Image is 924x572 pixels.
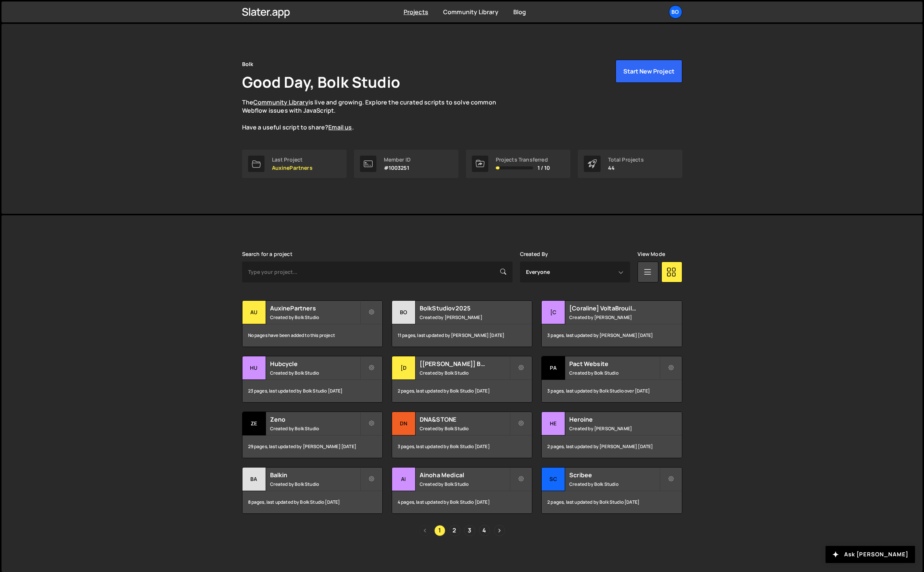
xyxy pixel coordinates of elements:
[420,304,510,312] h2: BolkStudiov2025
[392,467,532,514] a: Ai Ainoha Medical Created by Bolk Studio 4 pages, last updated by Bolk Studio [DATE]
[242,60,254,69] div: Bolk
[270,471,360,479] h2: Balkin
[270,360,360,368] h2: Hubcycle
[404,8,428,16] a: Projects
[542,491,682,513] div: 2 pages, last updated by Bolk Studio [DATE]
[392,324,532,347] div: 11 pages, last updated by [PERSON_NAME] [DATE]
[242,251,292,257] label: Search for a project
[542,301,565,324] div: [C
[392,491,532,513] div: 4 pages, last updated by Bolk Studio [DATE]
[242,491,382,513] div: 8 pages, last updated by Bolk Studio [DATE]
[541,412,682,458] a: He Heroine Created by [PERSON_NAME] 2 pages, last updated by [PERSON_NAME] [DATE]
[272,157,313,163] div: Last Project
[420,425,510,432] small: Created by Bolk Studio
[420,314,510,321] small: Created by [PERSON_NAME]
[479,525,490,536] a: Page 4
[569,304,659,312] h2: [Coraline] VoltaBrouillon
[242,300,383,347] a: Au AuxinePartners Created by Bolk Studio No pages have been added to this project
[420,370,510,376] small: Created by Bolk Studio
[608,165,644,171] p: 44
[242,380,382,402] div: 23 pages, last updated by Bolk Studio [DATE]
[542,435,682,458] div: 2 pages, last updated by [PERSON_NAME] [DATE]
[494,525,505,536] a: Next page
[541,300,682,347] a: [C [Coraline] VoltaBrouillon Created by [PERSON_NAME] 3 pages, last updated by [PERSON_NAME] [DATE]
[513,8,526,16] a: Blog
[242,525,682,536] div: Pagination
[242,467,383,514] a: Ba Balkin Created by Bolk Studio 8 pages, last updated by Bolk Studio [DATE]
[449,525,460,536] a: Page 2
[242,356,266,380] div: Hu
[392,301,416,324] div: Bo
[392,356,416,380] div: [D
[384,157,411,163] div: Member ID
[384,165,411,171] p: #1003251
[392,380,532,402] div: 2 pages, last updated by Bolk Studio [DATE]
[569,314,659,321] small: Created by [PERSON_NAME]
[669,5,682,19] a: Bo
[242,301,266,324] div: Au
[420,360,510,368] h2: [[PERSON_NAME]] BolkSudiov2025 TESTS
[638,251,665,257] label: View Mode
[826,546,915,563] button: Ask [PERSON_NAME]
[541,356,682,403] a: Pa Pact Website Created by Bolk Studio 3 pages, last updated by Bolk Studio over [DATE]
[496,157,550,163] div: Projects Transferred
[443,8,498,16] a: Community Library
[542,468,565,491] div: Sc
[569,425,659,432] small: Created by [PERSON_NAME]
[520,251,548,257] label: Created By
[272,165,313,171] p: AuxinePartners
[270,415,360,423] h2: Zeno
[569,471,659,479] h2: Scribee
[392,468,416,491] div: Ai
[270,370,360,376] small: Created by Bolk Studio
[464,525,475,536] a: Page 3
[270,314,360,321] small: Created by Bolk Studio
[420,415,510,423] h2: DNA&STONE
[616,60,682,83] button: Start New Project
[242,435,382,458] div: 29 pages, last updated by [PERSON_NAME] [DATE]
[242,262,513,282] input: Type your project...
[569,415,659,423] h2: Heroine
[542,380,682,402] div: 3 pages, last updated by Bolk Studio over [DATE]
[270,481,360,487] small: Created by Bolk Studio
[569,481,659,487] small: Created by Bolk Studio
[542,356,565,380] div: Pa
[242,150,347,178] a: Last Project AuxinePartners
[270,304,360,312] h2: AuxinePartners
[569,360,659,368] h2: Pact Website
[242,412,266,435] div: Ze
[242,468,266,491] div: Ba
[569,370,659,376] small: Created by Bolk Studio
[242,324,382,347] div: No pages have been added to this project
[328,123,352,131] a: Email us
[538,165,550,171] span: 1 / 10
[392,356,532,403] a: [D [[PERSON_NAME]] BolkSudiov2025 TESTS Created by Bolk Studio 2 pages, last updated by Bolk Stud...
[392,412,532,458] a: DN DNA&STONE Created by Bolk Studio 3 pages, last updated by Bolk Studio [DATE]
[541,467,682,514] a: Sc Scribee Created by Bolk Studio 2 pages, last updated by Bolk Studio [DATE]
[542,412,565,435] div: He
[608,157,644,163] div: Total Projects
[242,72,400,92] h1: Good Day, Bolk Studio
[242,98,511,132] p: The is live and growing. Explore the curated scripts to solve common Webflow issues with JavaScri...
[392,300,532,347] a: Bo BolkStudiov2025 Created by [PERSON_NAME] 11 pages, last updated by [PERSON_NAME] [DATE]
[420,471,510,479] h2: Ainoha Medical
[542,324,682,347] div: 3 pages, last updated by [PERSON_NAME] [DATE]
[242,356,383,403] a: Hu Hubcycle Created by Bolk Studio 23 pages, last updated by Bolk Studio [DATE]
[270,425,360,432] small: Created by Bolk Studio
[253,98,308,106] a: Community Library
[392,435,532,458] div: 3 pages, last updated by Bolk Studio [DATE]
[242,412,383,458] a: Ze Zeno Created by Bolk Studio 29 pages, last updated by [PERSON_NAME] [DATE]
[420,481,510,487] small: Created by Bolk Studio
[392,412,416,435] div: DN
